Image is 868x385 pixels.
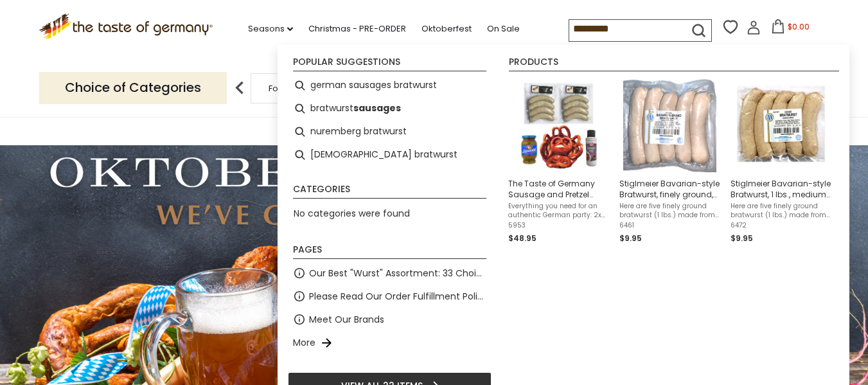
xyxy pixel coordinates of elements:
span: $0.00 [788,21,810,32]
span: Here are five finely ground bratwurst (1 lbs.) made from pork, veal, and mildly spiced. From the ... [619,202,720,220]
span: The Taste of Germany Sausage and Pretzel Meal Kit [508,178,609,200]
p: Choice of Categories [39,72,227,103]
span: $48.95 [508,233,536,244]
button: $0.00 [763,19,818,39]
a: The Taste of Germany Sausage and Pretzel Meal KitEverything you need for an authentic German part... [508,79,609,245]
li: german sausages bratwurst [288,74,492,97]
span: No categories were found [294,207,410,220]
a: Oktoberfest [421,22,472,36]
span: 6472 [731,221,831,230]
a: Our Best "Wurst" Assortment: 33 Choices For The Grillabend [309,266,486,281]
span: Here are five finely ground bratwurst (1 lbs.) made from pork, veal, and mildly spiced. From the ... [731,202,831,220]
span: $9.95 [619,233,642,244]
a: On Sale [487,22,520,36]
li: bratwurst sausages [288,97,492,120]
li: Please Read Our Order Fulfillment Policies [288,285,492,308]
a: Stiglmeier Bavarian-style Bratwurst, 1 lbs., medium coarseHere are five finely ground bratwurst (... [731,79,831,245]
li: nuremberg bratwurst [288,120,492,143]
span: Stiglmeier Bavarian-style Bratwurst, 1 lbs., medium coarse [731,178,831,200]
a: Food By Category [269,84,343,93]
li: Products [509,57,839,71]
li: german bratwurst [288,143,492,166]
li: Categories [293,184,486,199]
span: Everything you need for an authentic German party: 2x packs (a total of 8 -10 sausages) of The Ta... [508,202,609,220]
li: Popular suggestions [293,57,486,71]
b: sausages [353,101,401,116]
img: previous arrow [227,75,252,101]
li: Meet Our Brands [288,308,492,331]
a: Seasons [248,22,293,36]
span: 6461 [619,221,720,230]
span: $9.95 [731,233,753,244]
a: Stiglmeier Bavarian-style Bratwurst, finely ground, 1lbs.Here are five finely ground bratwurst (1... [619,79,720,245]
li: The Taste of Germany Sausage and Pretzel Meal Kit [503,74,614,250]
li: Stiglmeier Bavarian-style Bratwurst, 1 lbs., medium coarse [725,74,837,250]
li: Our Best "Wurst" Assortment: 33 Choices For The Grillabend [288,262,492,285]
li: Stiglmeier Bavarian-style Bratwurst, finely ground, 1lbs. [614,74,725,250]
li: More [288,331,492,354]
a: Please Read Our Order Fulfillment Policies [309,289,486,304]
a: Christmas - PRE-ORDER [308,22,406,36]
li: Pages [293,245,486,259]
span: Stiglmeier Bavarian-style Bratwurst, finely ground, 1lbs. [619,178,720,200]
span: 5953 [508,221,609,230]
a: Meet Our Brands [309,312,384,327]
